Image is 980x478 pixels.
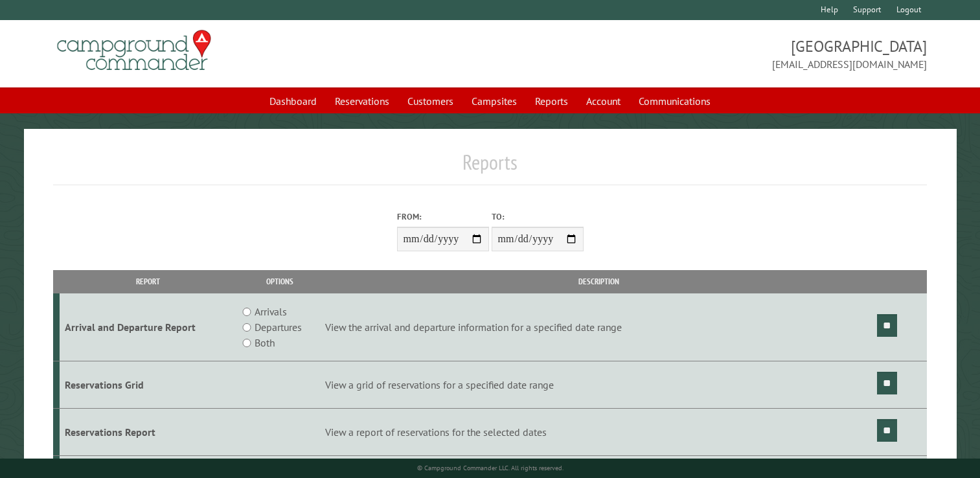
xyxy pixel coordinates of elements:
td: View the arrival and departure information for a specified date range [323,293,875,361]
a: Communications [631,89,718,113]
a: Campsites [464,89,525,113]
td: Reservations Report [60,408,237,455]
label: To: [492,211,584,223]
th: Description [323,270,875,293]
td: View a report of reservations for the selected dates [323,408,875,455]
td: Reservations Grid [60,361,237,409]
th: Report [60,270,237,293]
span: [GEOGRAPHIC_DATA] [EMAIL_ADDRESS][DOMAIN_NAME] [490,36,928,72]
a: Dashboard [262,89,325,113]
img: Campground Commander [53,25,215,76]
td: Arrival and Departure Report [60,293,237,361]
small: © Campground Commander LLC. All rights reserved. [417,464,564,472]
a: Reports [527,89,576,113]
a: Customers [400,89,461,113]
label: From: [397,211,489,223]
th: Options [237,270,323,293]
label: Arrivals [255,304,287,319]
label: Departures [255,319,302,335]
a: Account [578,89,628,113]
label: Both [255,335,275,350]
h1: Reports [53,150,927,185]
td: View a grid of reservations for a specified date range [323,361,875,409]
a: Reservations [327,89,397,113]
